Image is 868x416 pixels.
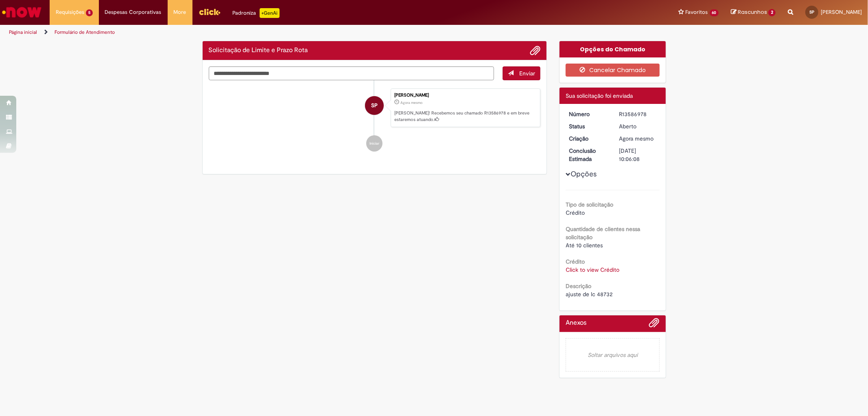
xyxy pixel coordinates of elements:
dt: Criação [563,134,613,143]
span: More [174,8,186,16]
em: Soltar arquivos aqui [566,338,660,372]
span: 60 [710,9,719,16]
span: 5 [86,9,93,16]
time: 01/10/2025 16:06:04 [619,135,654,142]
div: [DATE] 10:06:08 [619,147,657,163]
span: Enviar [519,70,535,77]
button: Enviar [503,66,540,80]
img: ServiceNow [1,4,43,20]
div: Opções do Chamado [560,41,666,57]
dt: Conclusão Estimada [563,147,613,163]
textarea: Digite sua mensagem aqui... [209,66,494,80]
b: Tipo de solicitação [566,201,613,208]
span: Até 10 clientes [566,242,603,249]
button: Adicionar anexos [649,317,660,332]
span: SP [371,96,378,115]
span: Rascunhos [738,8,767,16]
dt: Número [563,110,613,118]
p: [PERSON_NAME]! Recebemos seu chamado R13586978 e em breve estaremos atuando. [394,110,536,123]
span: Agora mesmo [619,135,654,142]
time: 01/10/2025 16:06:04 [400,100,422,105]
span: Despesas Corporativas [105,8,162,16]
button: Cancelar Chamado [566,64,660,77]
a: Click to view Crédito [566,266,619,273]
span: ajuste de lc 48732 [566,291,612,298]
p: +GenAi [260,8,280,18]
button: Adicionar anexos [530,45,540,56]
div: R13586978 [619,110,657,118]
b: Crédito [566,258,585,265]
h2: Anexos [566,319,586,327]
img: click_logo_yellow_360x200.png [199,6,221,18]
span: Requisições [56,8,84,16]
ul: Trilhas de página [6,25,573,40]
span: 2 [768,9,776,16]
div: Padroniza [233,8,280,18]
div: 01/10/2025 16:06:04 [619,134,657,143]
span: Favoritos [686,8,708,16]
div: Aberto [619,122,657,130]
h2: Solicitação de Limite e Prazo Rota Histórico de tíquete [209,47,308,54]
span: Sua solicitação foi enviada [566,92,633,99]
a: Página inicial [9,29,37,35]
ul: Histórico de tíquete [209,80,541,160]
a: Rascunhos [731,9,776,16]
a: Formulário de Atendimento [55,29,115,35]
span: SP [809,9,814,15]
dt: Status [563,122,613,130]
b: Descrição [566,282,591,290]
b: Quantidade de clientes nessa solicitação [566,225,640,241]
li: Sara Goncalves Ferreira Pereira [209,88,541,128]
span: [PERSON_NAME] [821,9,862,15]
span: Crédito [566,209,585,216]
span: Agora mesmo [400,100,422,105]
div: [PERSON_NAME] [394,93,536,98]
div: Sara Goncalves Ferreira Pereira [365,96,384,115]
